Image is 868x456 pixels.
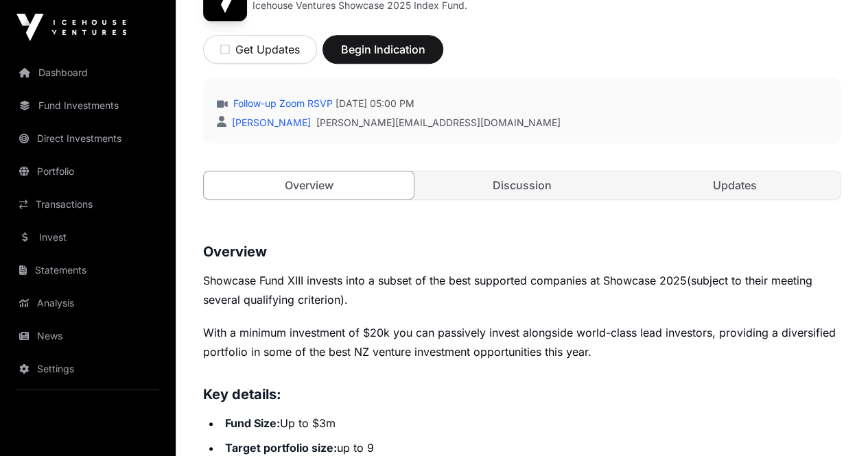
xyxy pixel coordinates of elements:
a: Updates [630,171,840,199]
a: Direct Investments [11,123,165,154]
strong: Target portfolio size: [225,441,337,455]
img: Icehouse Ventures Logo [16,14,126,41]
span: Begin Indication [340,41,426,58]
a: Follow-up Zoom RSVP [231,97,333,110]
a: Begin Indication [322,49,443,62]
li: Up to $3m [221,413,841,433]
nav: Tabs [204,171,840,199]
a: [PERSON_NAME] [229,117,311,128]
a: Fund Investments [11,91,165,121]
p: (subject to their meeting several qualifying criterion). [203,271,841,309]
a: Dashboard [11,58,165,88]
a: Analysis [11,288,165,318]
a: Statements [11,255,165,285]
h3: Key details: [203,383,841,405]
a: Discussion [417,171,626,199]
a: Overview [203,171,414,200]
h3: Overview [203,241,841,263]
a: Invest [11,222,165,252]
button: Get Updates [203,35,317,64]
span: Showcase Fund XIII invests into a subset of the best supported companies at Showcase 2025 [203,274,687,287]
button: Begin Indication [322,35,443,64]
a: Transactions [11,189,165,219]
strong: Fund Size: [225,416,280,430]
span: [DATE] 05:00 PM [336,97,414,110]
a: News [11,321,165,351]
a: Settings [11,354,165,384]
a: Portfolio [11,156,165,187]
iframe: Chat Widget [799,390,868,456]
a: [PERSON_NAME][EMAIL_ADDRESS][DOMAIN_NAME] [316,116,561,130]
p: With a minimum investment of $20k you can passively invest alongside world-class lead investors, ... [203,323,841,361]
